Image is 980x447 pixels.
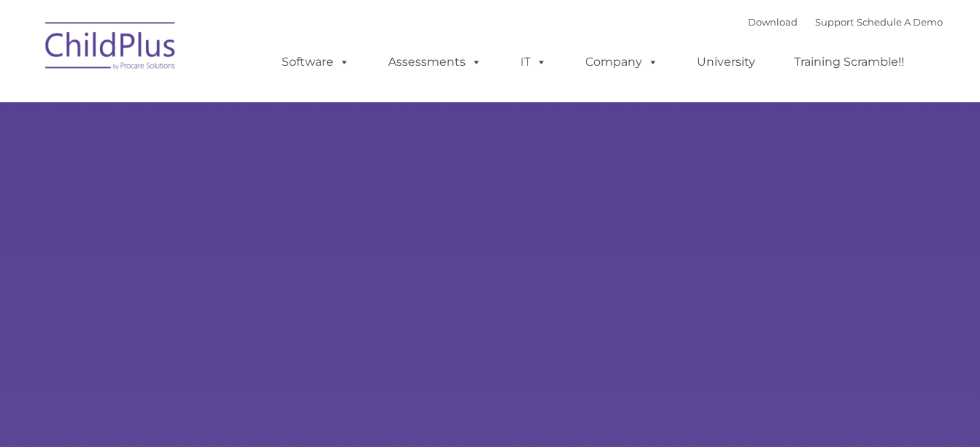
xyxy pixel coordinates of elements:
[267,47,364,77] a: Software
[38,12,184,85] img: ChildPlus by Procare Solutions
[857,16,943,28] a: Schedule A Demo
[748,16,943,28] font: |
[374,47,496,77] a: Assessments
[571,47,673,77] a: Company
[682,47,770,77] a: University
[506,47,561,77] a: IT
[815,16,854,28] a: Support
[748,16,798,28] a: Download
[779,47,919,77] a: Training Scramble!!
